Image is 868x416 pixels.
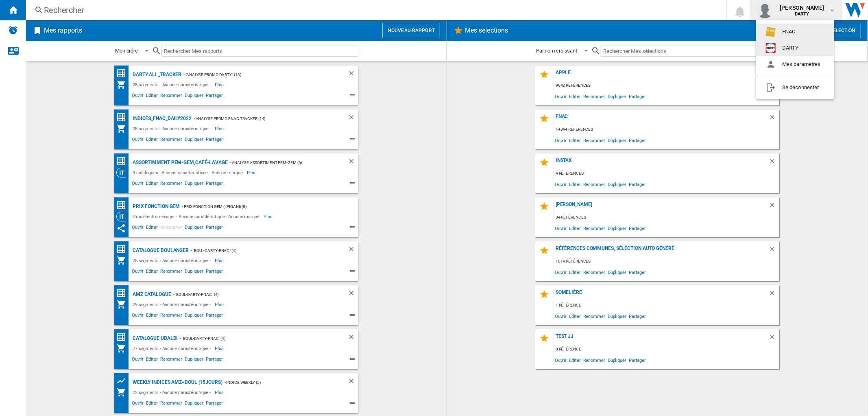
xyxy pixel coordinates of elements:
[756,79,834,96] button: Se déconnecter
[756,56,834,72] button: Mes paramètres
[756,40,834,56] button: DARTY
[756,24,834,40] button: FNAC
